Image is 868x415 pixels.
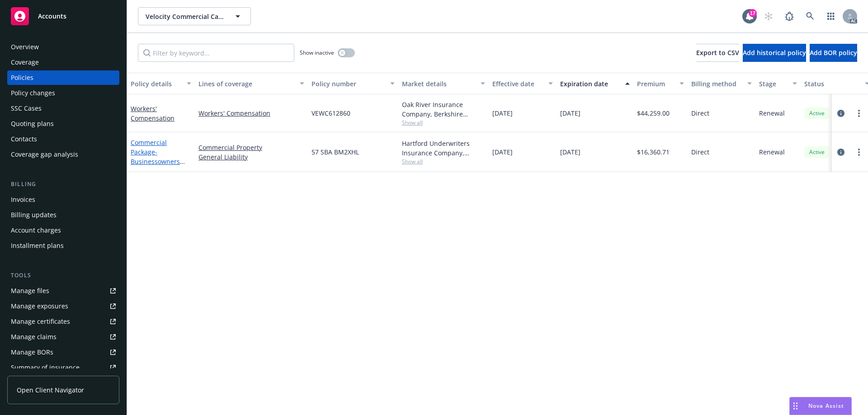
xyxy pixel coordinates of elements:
a: Workers' Compensation [131,104,175,122]
span: Accounts [38,13,66,20]
div: Quoting plans [11,117,54,131]
a: Coverage gap analysis [7,147,119,162]
span: Renewal [759,108,785,118]
span: $16,360.71 [637,147,670,157]
span: [DATE] [560,108,580,118]
a: Workers' Compensation [198,108,304,118]
a: more [854,147,864,158]
span: Velocity Commercial Capital [146,12,224,21]
a: Switch app [822,7,840,25]
a: Policies [7,70,119,85]
span: Add historical policy [743,48,806,57]
button: Policy number [308,73,398,94]
span: Active [808,148,826,156]
div: 17 [749,9,757,17]
div: Account charges [11,223,61,238]
a: Manage claims [7,330,119,344]
span: Add BOR policy [810,48,857,57]
input: Filter by keyword... [138,44,294,62]
span: Show inactive [300,49,334,56]
a: Policy changes [7,86,119,100]
button: Add historical policy [743,44,806,62]
div: Premium [637,79,674,89]
div: Policy number [311,79,385,89]
div: Lines of coverage [198,79,294,89]
a: Manage certificates [7,314,119,329]
div: Policy changes [11,86,55,100]
div: Coverage gap analysis [11,147,78,162]
span: - Businessowners Policy [131,148,185,175]
div: Drag to move [790,397,801,415]
span: Direct [691,147,709,157]
a: Quoting plans [7,117,119,131]
div: SSC Cases [11,101,42,116]
span: Renewal [759,147,785,157]
div: Manage BORs [11,345,53,359]
a: Manage BORs [7,345,119,359]
div: Policy details [131,79,181,89]
span: 57 SBA BM2XHL [311,147,359,157]
a: Invoices [7,192,119,207]
span: [DATE] [492,108,513,118]
span: Open Client Navigator [17,385,84,395]
div: Billing [7,180,119,189]
span: $44,259.00 [637,108,670,118]
button: Expiration date [557,73,633,94]
span: [DATE] [492,147,513,157]
div: Invoices [11,192,35,207]
a: Manage exposures [7,299,119,313]
button: Velocity Commercial Capital [138,7,251,25]
a: Account charges [7,223,119,238]
div: Hartford Underwriters Insurance Company, Hartford Insurance Group [402,139,485,158]
a: Coverage [7,55,119,70]
div: Policies [11,70,33,85]
a: SSC Cases [7,101,119,116]
a: Commercial Property [198,143,304,152]
div: Contacts [11,132,37,146]
button: Stage [755,73,801,94]
div: Manage exposures [11,299,68,313]
a: circleInformation [835,147,846,158]
div: Expiration date [560,79,620,89]
div: Summary of insurance [11,360,80,375]
div: Oak River Insurance Company, Berkshire Hathaway Homestate Companies (BHHC) [402,100,485,119]
span: Nova Assist [808,402,844,410]
span: Direct [691,108,709,118]
a: more [854,108,864,119]
a: General Liability [198,152,304,162]
a: Manage files [7,284,119,298]
div: Manage certificates [11,314,70,329]
a: Commercial Package [131,138,180,175]
a: Installment plans [7,238,119,253]
a: Accounts [7,4,119,29]
div: Billing updates [11,208,57,222]
div: Installment plans [11,238,64,253]
div: Coverage [11,55,39,70]
div: Effective date [492,79,543,89]
span: [DATE] [560,147,580,157]
a: Summary of insurance [7,360,119,375]
button: Export to CSV [696,44,739,62]
span: Export to CSV [696,48,739,57]
a: Overview [7,40,119,54]
button: Effective date [489,73,557,94]
span: Show all [402,119,485,126]
div: Manage files [11,284,49,298]
span: VEWC612860 [311,108,350,118]
div: Status [804,79,859,89]
a: circleInformation [835,108,846,119]
button: Policy details [127,73,195,94]
div: Overview [11,40,39,54]
button: Billing method [688,73,755,94]
a: Contacts [7,132,119,146]
div: Market details [402,79,475,89]
div: Stage [759,79,787,89]
a: Report a Bug [780,7,798,25]
button: Add BOR policy [810,44,857,62]
a: Search [801,7,819,25]
div: Manage claims [11,330,57,344]
button: Market details [398,73,489,94]
button: Premium [633,73,688,94]
a: Billing updates [7,208,119,222]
